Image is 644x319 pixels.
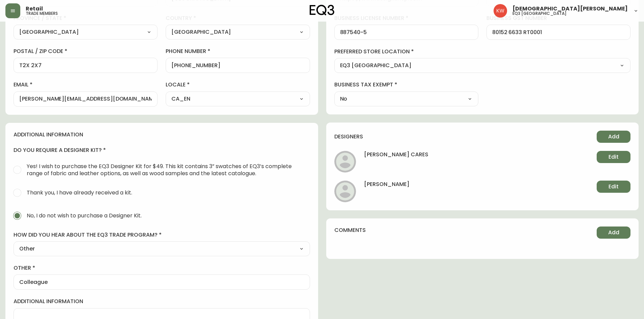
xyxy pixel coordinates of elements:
img: logo [310,5,335,16]
h4: do you require a designer kit? [14,147,310,154]
span: Add [608,133,619,140]
label: other [14,264,310,272]
h5: eq3 [GEOGRAPHIC_DATA] [512,11,567,16]
label: additional information [14,298,310,305]
label: locale [166,81,310,88]
label: phone number [166,48,310,55]
button: Edit [597,181,630,193]
label: postal / zip code [14,48,158,55]
label: how did you hear about the eq3 trade program? [14,231,310,239]
button: Add [597,227,630,239]
span: Retail [26,6,43,11]
span: Thank you, I have already received a kit. [27,189,132,196]
span: Edit [609,153,619,161]
img: f33162b67396b0982c40ce2a87247151 [494,4,507,18]
h4: comments [334,227,366,234]
label: business tax exempt [334,81,478,88]
h4: designers [334,133,363,140]
span: Edit [609,183,619,190]
h4: additional information [14,131,310,138]
label: preferred store location [334,48,631,55]
label: email [14,81,158,88]
button: Add [597,131,630,143]
h4: [PERSON_NAME] cares [364,151,428,163]
span: Yes! I wish to purchase the EQ3 Designer Kit for $49. This kit contains 3” swatches of EQ3’s comp... [27,163,305,177]
span: Add [608,229,619,236]
h5: trade members [26,11,58,16]
button: Edit [597,151,630,163]
h4: [PERSON_NAME] [364,181,409,193]
span: No, I do not wish to purchase a Designer Kit. [27,212,142,219]
span: [DEMOGRAPHIC_DATA][PERSON_NAME] [512,6,628,11]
